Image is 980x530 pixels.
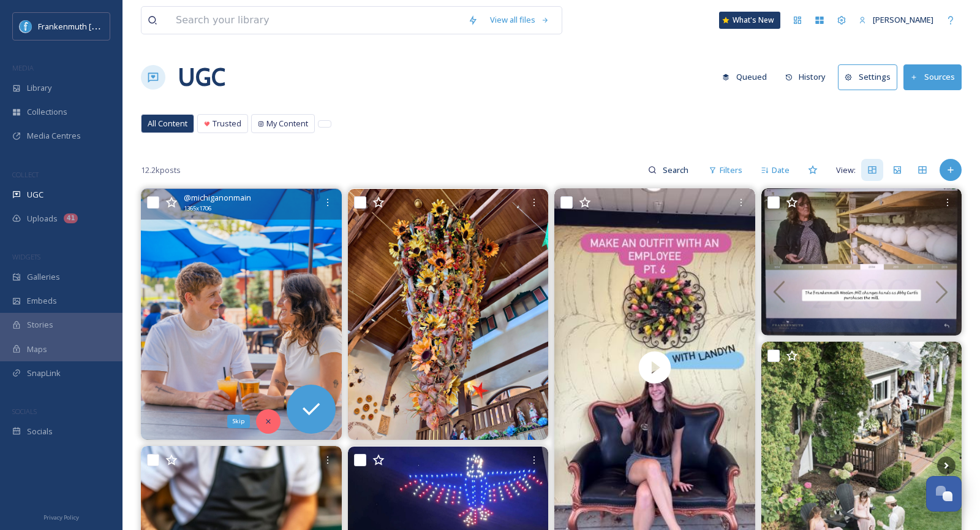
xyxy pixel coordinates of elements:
span: @ michiganonmain [184,192,251,204]
span: Collections [27,106,67,118]
span: WIDGETS [12,252,40,261]
button: Queued [716,65,773,89]
span: Galleries [27,271,60,283]
span: Maps [27,344,47,355]
a: View all files [484,8,556,32]
a: [PERSON_NAME] [853,8,940,32]
span: SnapLink [27,367,61,379]
button: Open Chat [926,476,962,512]
button: History [779,65,832,89]
img: 🍂✨ Fall has arrived at Bavarian Inn Lodge! Autumn-inspired decor and Frankenmuth adventures await... [348,189,549,440]
a: Settings [838,64,903,90]
span: Library [27,82,51,94]
img: Social%20Media%20PFP%202025.jpg [20,20,32,33]
span: My Content [266,118,308,129]
a: UGC [178,59,225,96]
div: 41 [64,213,78,223]
span: Embeds [27,295,57,307]
span: View: [836,164,856,176]
button: Settings [838,64,897,90]
a: Queued [716,65,779,89]
input: Search [657,158,696,182]
a: History [779,65,839,89]
span: Frankenmuth [US_STATE] [38,20,130,32]
span: Trusted [213,118,241,129]
span: All Content [148,118,187,129]
span: UGC [27,189,43,201]
button: Sources [903,64,962,90]
span: Filters [720,164,742,176]
span: Stories [27,319,53,331]
span: MEDIA [12,63,34,72]
div: Skip [227,415,250,428]
img: It's time for the Frankenmuth Woolen Mill Wayback Wednesday Post! For the next several weeks, we ... [761,188,962,335]
img: Summer’s winding down, and so is Fischer Platz Biergarten. ☀️ Come kick back and soak up the last... [141,189,342,440]
a: Privacy Policy [43,509,79,524]
input: Search your library [170,7,462,34]
span: Uploads [27,213,58,225]
span: Privacy Policy [43,513,79,521]
span: Date [772,164,790,176]
span: [PERSON_NAME] [873,14,933,25]
a: What's New [719,12,780,29]
span: SOCIALS [12,407,37,416]
span: 12.2k posts [141,164,181,176]
span: COLLECT [12,170,39,179]
span: 1365 x 1706 [184,204,211,213]
span: Media Centres [27,130,81,142]
span: Socials [27,426,53,437]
